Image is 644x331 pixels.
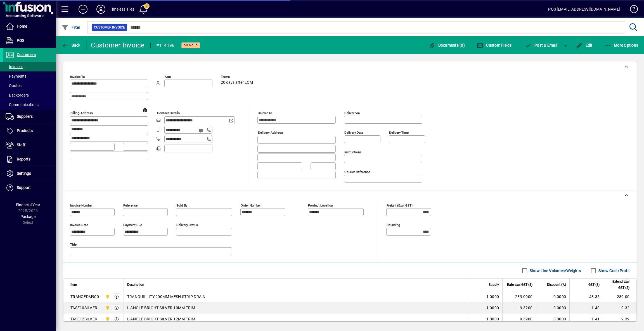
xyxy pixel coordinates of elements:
[74,4,92,14] button: Add
[525,43,557,47] span: ost & Email
[70,203,93,207] mat-label: Invoice number
[536,291,569,302] td: 0.0000
[156,41,175,50] div: #114196
[6,74,27,78] span: Payments
[3,62,56,71] a: Invoices
[486,305,499,311] span: 1.0000
[16,203,40,207] span: Financial Year
[70,305,97,311] div: TASE10SILVER
[529,268,581,274] label: Show Line Volumes/Weights
[548,5,620,14] div: POS [EMAIL_ADDRESS][DOMAIN_NAME]
[604,43,638,47] span: More Options
[344,131,363,135] mat-label: Delivery date
[3,34,56,48] a: POS
[70,243,77,246] mat-label: Title
[569,313,603,325] td: 1.41
[123,223,142,227] mat-label: Payment due
[597,268,630,274] label: Show Cost/Profit
[165,75,171,79] mat-label: Attn
[506,316,532,322] div: 9.3900
[6,64,23,69] span: Invoices
[17,171,31,176] span: Settings
[60,40,82,50] button: Back
[486,316,499,322] span: 1.0000
[603,313,636,325] td: 9.39
[3,71,56,81] a: Payments
[104,294,110,300] span: Dunedin
[507,282,532,288] span: Rate excl GST ($)
[3,124,56,138] a: Products
[17,143,25,147] span: Staff
[428,43,465,47] span: Documents (0)
[92,4,110,14] button: Profile
[221,75,254,79] span: Terms
[127,305,195,311] span: L ANGLE BRIGHT SILVER 10MM TRIM
[91,41,145,50] div: Customer Invoice
[17,157,30,161] span: Reports
[17,38,24,43] span: POS
[241,203,261,207] mat-label: Order number
[17,185,31,190] span: Support
[477,43,512,47] span: Custom Fields
[569,291,603,302] td: 43.35
[17,52,36,57] span: Customers
[70,223,88,227] mat-label: Invoice date
[141,105,150,114] a: View on map
[489,282,499,288] span: Supply
[3,81,56,90] a: Quotes
[70,294,99,299] div: TRANQFDM900
[588,282,600,288] span: GST ($)
[70,282,77,288] span: Item
[3,167,56,181] a: Settings
[536,313,569,325] td: 0.0000
[176,223,198,227] mat-label: Delivery status
[6,93,29,97] span: Backorders
[110,5,134,14] div: Timeless Tiles
[123,203,138,207] mat-label: Reference
[70,316,97,322] div: TASE12SILVER
[6,83,22,88] span: Quotes
[387,223,400,227] mat-label: Rounding
[127,294,206,299] span: TRANQUILLITY 900MM MESH STRIP DRAIN
[522,40,560,50] button: Post & Email
[569,302,603,313] td: 1.40
[506,294,532,299] div: 289.0000
[258,111,272,115] mat-label: Deliver To
[626,1,637,19] a: Knowledge Base
[344,170,370,174] mat-label: Courier Reference
[506,305,532,311] div: 9.3200
[195,124,208,137] button: Send SMS
[603,302,636,313] td: 9.32
[3,110,56,124] a: Suppliers
[3,181,56,195] a: Support
[127,282,144,288] span: Description
[17,128,33,133] span: Products
[6,102,39,107] span: Communications
[387,203,413,207] mat-label: Freight (excl GST)
[475,40,513,50] button: Custom Fields
[603,40,640,50] button: More Options
[62,43,80,47] span: Back
[176,203,187,207] mat-label: Sold by
[17,24,27,28] span: Home
[94,25,125,30] span: Customer Invoice
[486,294,499,299] span: 1.0000
[427,40,466,50] button: Documents (0)
[344,111,360,115] mat-label: Deliver via
[3,100,56,109] a: Communications
[62,25,80,30] span: Filter
[547,282,566,288] span: Discount (%)
[70,75,85,79] mat-label: Invoice To
[3,152,56,166] a: Reports
[574,40,594,50] button: Edit
[603,291,636,302] td: 289.00
[104,316,110,322] span: Dunedin
[536,302,569,313] td: 0.0000
[607,279,629,291] span: Extend excl GST ($)
[3,138,56,152] a: Staff
[184,44,198,47] span: On hold
[3,90,56,100] a: Backorders
[104,305,110,311] span: Dunedin
[56,40,87,50] app-page-header-button: Back
[127,316,195,322] span: L ANGLE BRIGHT SILVER 12MM TRIM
